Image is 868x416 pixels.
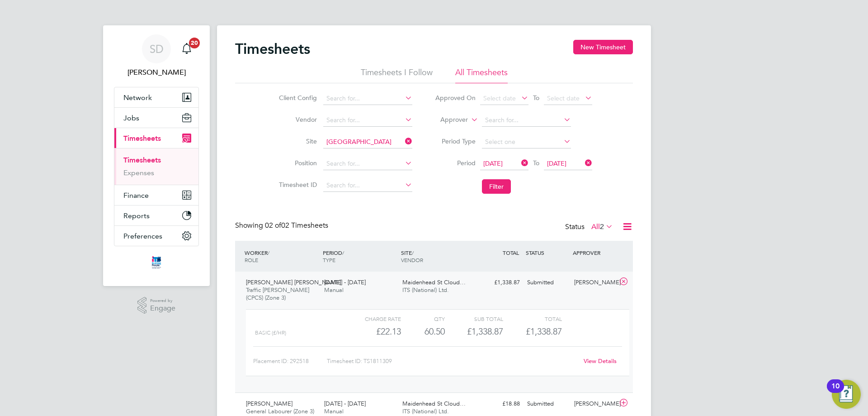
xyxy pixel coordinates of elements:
span: [PERSON_NAME] [246,400,292,407]
button: Filter [482,179,511,194]
span: [DATE] [547,159,566,167]
span: 20 [189,38,200,48]
a: Expenses [123,168,154,177]
div: WORKER [242,244,321,268]
span: Powered by [150,297,175,305]
div: Charge rate [343,313,401,324]
span: Stuart Douglas [114,67,199,78]
span: VENDOR [401,256,423,263]
span: ITS (National) Ltd. [402,286,449,294]
span: ITS (National) Ltd. [402,407,449,415]
span: TYPE [323,256,335,263]
div: £1,338.87 [476,275,524,290]
a: View Details [584,357,617,365]
button: New Timesheet [573,40,633,54]
span: Maidenhead St Cloud… [402,400,466,407]
span: Network [123,93,152,102]
span: Manual [324,286,344,294]
span: [PERSON_NAME] [PERSON_NAME] [246,278,341,286]
div: Placement ID: 292518 [253,354,327,368]
input: Search for... [323,92,412,105]
label: Client Config [276,94,317,102]
div: [PERSON_NAME] [571,397,618,411]
span: Maidenhead St Cloud… [402,278,466,286]
input: Select one [482,136,571,148]
div: Timesheets [114,148,198,185]
span: [DATE] [483,159,503,167]
span: Manual [324,407,344,415]
div: £22.13 [343,324,401,339]
h2: Timesheets [235,40,310,58]
input: Search for... [323,158,412,170]
div: 10 [831,386,840,398]
span: To [530,157,542,169]
label: Approved On [435,94,476,102]
div: £18.88 [476,397,524,411]
span: To [530,92,542,104]
span: [DATE] - [DATE] [324,278,366,286]
span: 2 [600,222,604,231]
span: Finance [123,191,149,200]
span: 02 of [265,221,281,230]
a: SD[PERSON_NAME] [114,34,199,78]
button: Timesheets [114,128,198,148]
label: Vendor [276,115,317,124]
div: £1,338.87 [445,324,503,339]
div: Status [565,221,615,234]
span: General Labourer (Zone 3) [246,407,314,415]
a: Timesheets [123,156,161,164]
a: 20 [178,34,196,63]
div: PERIOD [321,244,399,268]
button: Open Resource Center, 10 new notifications [832,380,861,409]
button: Preferences [114,226,198,246]
span: TOTAL [503,249,519,256]
label: Approver [427,115,468,124]
a: Powered byEngage [137,297,176,314]
a: Go to home page [114,255,199,270]
span: / [412,249,414,256]
nav: Main navigation [103,25,210,286]
div: APPROVER [571,244,618,261]
span: Select date [547,94,580,102]
li: All Timesheets [455,67,508,83]
input: Search for... [323,136,412,148]
div: [PERSON_NAME] [571,275,618,290]
div: Timesheet ID: TS1811309 [327,354,578,368]
div: Submitted [524,397,571,411]
span: SD [150,43,164,55]
span: Timesheets [123,134,161,143]
div: Sub Total [445,313,503,324]
label: All [591,222,613,231]
label: Position [276,159,317,167]
span: ROLE [245,256,258,263]
label: Site [276,137,317,145]
input: Search for... [323,179,412,192]
span: / [342,249,344,256]
span: 02 Timesheets [265,221,328,230]
button: Finance [114,185,198,205]
span: Jobs [123,114,139,122]
button: Network [114,87,198,107]
label: Period Type [435,137,476,145]
div: QTY [401,313,445,324]
div: 60.50 [401,324,445,339]
div: STATUS [524,244,571,261]
label: Period [435,159,476,167]
span: [DATE] - [DATE] [324,400,366,407]
div: Total [503,313,561,324]
span: Basic (£/HR) [255,330,286,336]
span: Engage [150,305,175,312]
span: Preferences [123,232,162,240]
div: Showing [235,221,330,230]
div: Submitted [524,275,571,290]
span: £1,338.87 [526,326,562,337]
li: Timesheets I Follow [361,67,433,83]
label: Timesheet ID [276,181,317,189]
img: itsconstruction-logo-retina.png [150,255,163,270]
span: Select date [483,94,516,102]
input: Search for... [482,114,571,127]
span: Traffic [PERSON_NAME] (CPCS) (Zone 3) [246,286,309,301]
button: Jobs [114,108,198,128]
input: Search for... [323,114,412,127]
button: Reports [114,206,198,225]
